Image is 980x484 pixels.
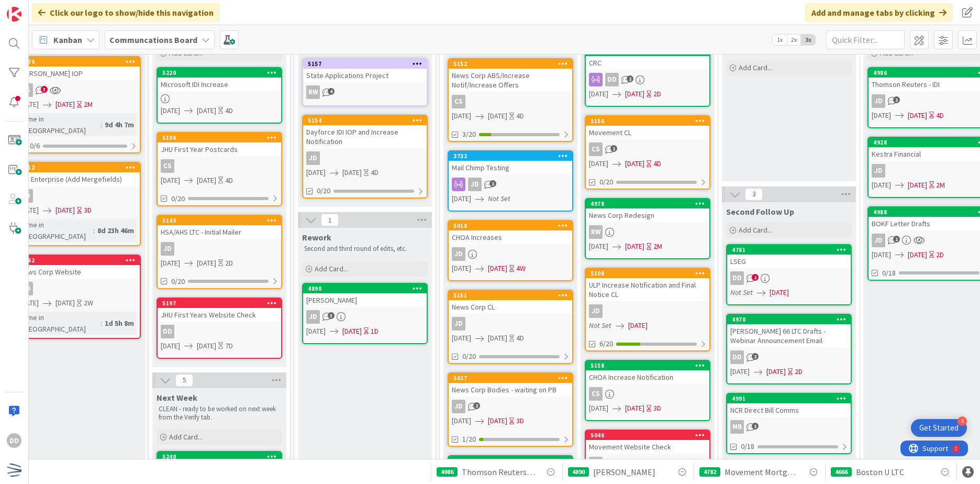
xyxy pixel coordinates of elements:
span: [DATE] [488,415,507,426]
div: 5162News Corp Website [16,256,140,279]
span: 1 [893,96,900,103]
div: 4879 [16,57,140,67]
span: [DATE] [872,110,891,121]
span: [DATE] [625,403,644,414]
div: 4781LSEG [727,245,851,268]
span: [DATE] [197,175,216,186]
div: 5154Dayforce IDI IOP and Increase Notification [303,116,427,148]
img: Visit kanbanzone.com [7,7,21,21]
div: 4D [371,167,378,178]
div: CS [452,95,465,108]
span: 1 [321,214,339,226]
div: MB [727,420,851,434]
div: LTC Enterprise (Add Mergefields) [16,172,140,186]
div: 3732 [453,152,572,160]
div: 5158 [591,362,709,369]
div: 4321CRC [586,47,709,70]
span: [DATE] [730,366,750,377]
div: Time in [GEOGRAPHIC_DATA] [19,113,101,136]
span: [DATE] [197,340,216,351]
div: 4978 [591,200,709,207]
div: News Corp Redesign [586,208,709,222]
div: [PERSON_NAME] IOP [16,67,140,80]
span: 3x [801,35,815,45]
div: Click our logo to show/hide this navigation [32,3,220,22]
span: Add Card... [169,48,203,58]
div: 5154 [308,117,427,124]
p: Second and third round of edits, etc. [304,245,426,253]
div: State Applications Project [303,69,427,82]
div: JD [449,178,572,191]
div: 5158 [586,361,709,370]
div: 1D [371,326,378,337]
div: Time in [GEOGRAPHIC_DATA] [19,219,93,242]
span: Kanban [53,34,82,46]
div: 2D [225,258,233,269]
div: 5156 [591,117,709,125]
div: JD [449,247,572,261]
p: CLEAN - ready to be worked on next week from the Verify tab. [159,405,280,422]
span: 2 [627,75,633,82]
div: 5018 [453,222,572,229]
div: 5108ULP Increase Notification and Final Notice CL [586,269,709,301]
div: JD [452,400,465,413]
div: 5012 [16,163,140,172]
div: CS [586,142,709,156]
span: Movement Mortgage [725,466,799,478]
div: CHOA Increase Notification [586,370,709,384]
div: 5240 [158,452,281,475]
div: 5156Movement CL [586,116,709,139]
div: 5162 [21,257,140,264]
span: [DATE] [625,158,644,169]
div: 2D [795,366,803,377]
span: [DATE] [197,105,216,116]
span: [DATE] [342,326,362,337]
span: 2 [752,274,759,281]
div: 4W [516,263,526,274]
div: 5240 [158,452,281,461]
div: 2D [936,249,944,260]
span: 2 [752,353,759,360]
div: 5157 [303,59,427,69]
span: [DATE] [770,287,789,298]
div: 5157State Applications Project [303,59,427,82]
span: Add Card... [880,48,914,58]
div: 4D [516,111,524,122]
span: Add Card... [739,63,772,72]
span: [DATE] [908,249,927,260]
div: JD [161,242,174,256]
div: 5108 [591,270,709,277]
div: JD [158,242,281,256]
div: 5108 [586,269,709,278]
span: 0/20 [599,177,613,188]
span: [DATE] [161,340,180,351]
span: [DATE] [908,180,927,191]
div: 5027News Corp Bodies - waiting on PB [449,373,572,397]
div: 4D [653,158,661,169]
div: CS [586,387,709,401]
div: 8d 23h 46m [95,225,137,236]
span: [DATE] [908,110,927,121]
div: DD [730,350,744,364]
div: 5220Microsoft IDI Increase [158,68,281,91]
div: 4890 [568,467,589,477]
div: 4D [936,110,944,121]
i: Not Set [589,321,611,330]
div: 4781 [727,245,851,255]
div: 3732Mail Chimp Testing [449,151,572,174]
span: [DATE] [625,241,644,252]
div: CS [449,95,572,108]
input: Quick Filter... [826,30,905,49]
div: 5143 [158,216,281,225]
span: 1 [752,423,759,430]
span: Add Card... [739,225,772,235]
div: CS [161,159,174,173]
div: CS [158,159,281,173]
div: 2D [653,89,661,100]
div: 4 [957,416,967,426]
div: 4879[PERSON_NAME] IOP [16,57,140,80]
span: [DATE] [452,263,471,274]
div: RW [303,85,427,99]
span: 0/6 [30,140,40,151]
span: [DATE] [452,193,471,204]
